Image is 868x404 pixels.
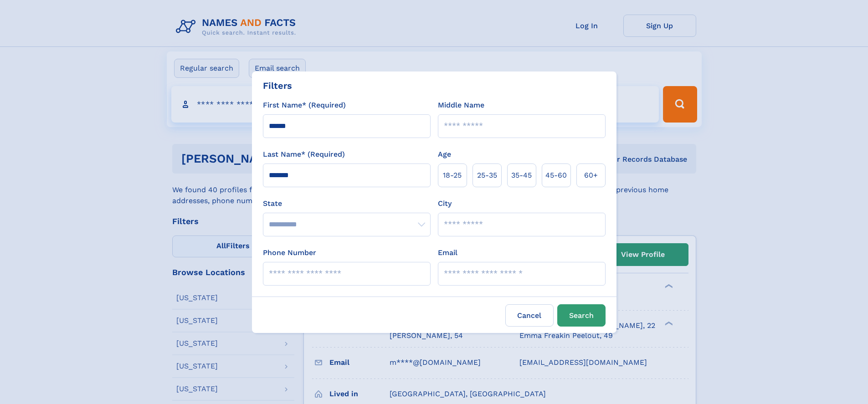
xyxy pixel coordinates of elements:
[263,247,316,258] label: Phone Number
[477,170,497,181] span: 25‑35
[263,79,292,92] div: Filters
[443,170,462,181] span: 18‑25
[263,198,431,209] label: State
[438,100,484,111] label: Middle Name
[438,247,457,258] label: Email
[584,170,598,181] span: 60+
[511,170,532,181] span: 35‑45
[545,170,567,181] span: 45‑60
[263,149,345,160] label: Last Name* (Required)
[557,304,606,327] button: Search
[438,149,451,160] label: Age
[505,304,554,327] label: Cancel
[263,100,346,111] label: First Name* (Required)
[438,198,452,209] label: City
